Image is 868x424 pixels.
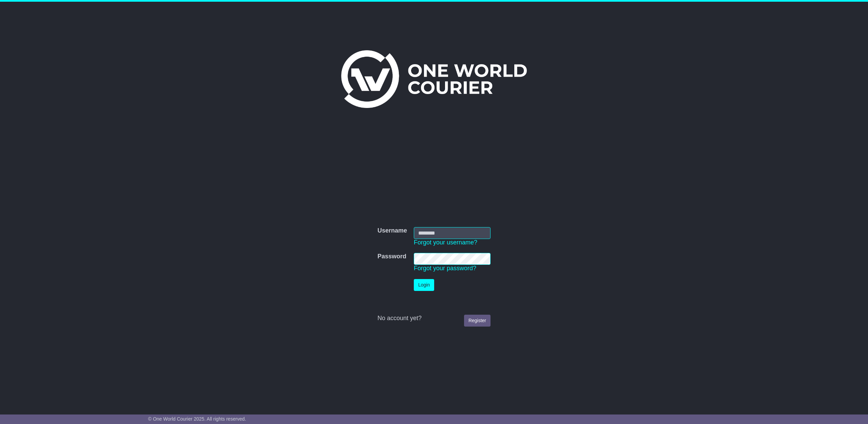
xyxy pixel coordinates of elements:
[414,279,434,291] button: Login
[377,315,491,322] div: No account yet?
[377,227,407,235] label: Username
[414,265,476,272] a: Forgot your password?
[414,239,477,246] a: Forgot your username?
[377,253,406,260] label: Password
[341,50,527,108] img: One World
[464,315,491,327] a: Register
[148,416,246,422] span: © One World Courier 2025. All rights reserved.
